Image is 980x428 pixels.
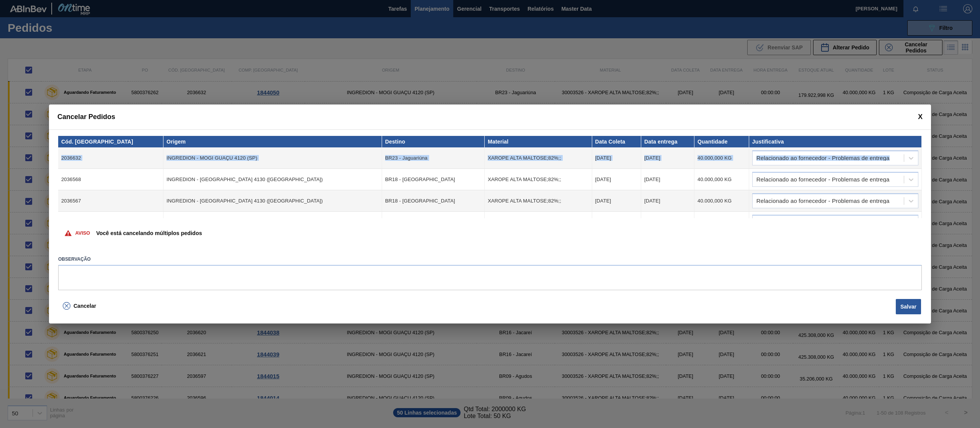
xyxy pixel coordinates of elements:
th: Origem [163,136,382,147]
th: Cód. [GEOGRAPHIC_DATA] [58,136,163,147]
td: INGREDION - [GEOGRAPHIC_DATA] 4130 ([GEOGRAPHIC_DATA]) [163,169,382,190]
span: Cancelar Pedidos [57,113,115,121]
p: Você está cancelando múltiplos pedidos [96,230,202,236]
th: Data entrega [641,136,694,147]
td: 2036568 [58,169,163,190]
td: 2036632 [58,147,163,169]
td: INGREDION - MOGI GUAÇU 4120 (SP) [163,212,382,233]
td: [DATE] [641,147,694,169]
td: INGREDION - [GEOGRAPHIC_DATA] 4130 ([GEOGRAPHIC_DATA]) [163,190,382,212]
td: [DATE] [592,212,641,233]
button: Cancelar [58,298,101,314]
div: Relacionado ao fornecedor - Problemas de entrega [756,155,890,161]
td: [DATE] [641,169,694,190]
td: [DATE] [641,212,694,233]
p: Aviso [75,230,90,236]
td: 40.000,000 KG [694,212,749,233]
td: BR23 - Jaguariúna [382,147,485,169]
div: Relacionado ao fornecedor - Problemas de entrega [756,177,890,182]
td: 40.000,000 KG [694,147,749,169]
td: BR18 - [GEOGRAPHIC_DATA] [382,169,485,190]
td: 40.000,000 KG [694,169,749,190]
th: Quantidade [694,136,749,147]
td: XAROPE ALTA MALTOSE;82%;; [485,212,592,233]
td: 2036645 [58,212,163,233]
td: XAROPE ALTA MALTOSE;82%;; [485,190,592,212]
td: [DATE] [592,169,641,190]
th: Data Coleta [592,136,641,147]
th: Material [485,136,592,147]
span: Cancelar [73,303,96,309]
td: BR27 - [GEOGRAPHIC_DATA] [382,212,485,233]
label: Observação [58,254,922,265]
td: 40.000,000 KG [694,190,749,212]
td: 2036567 [58,190,163,212]
th: Destino [382,136,485,147]
td: [DATE] [592,190,641,212]
th: Justificativa [749,136,922,147]
td: [DATE] [641,190,694,212]
td: BR18 - [GEOGRAPHIC_DATA] [382,190,485,212]
td: INGREDION - MOGI GUAÇU 4120 (SP) [163,147,382,169]
button: Salvar [896,299,921,314]
td: [DATE] [592,147,641,169]
td: XAROPE ALTA MALTOSE;82%;; [485,169,592,190]
td: XAROPE ALTA MALTOSE;82%;; [485,147,592,169]
div: Relacionado ao fornecedor - Problemas de entrega [756,198,890,204]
